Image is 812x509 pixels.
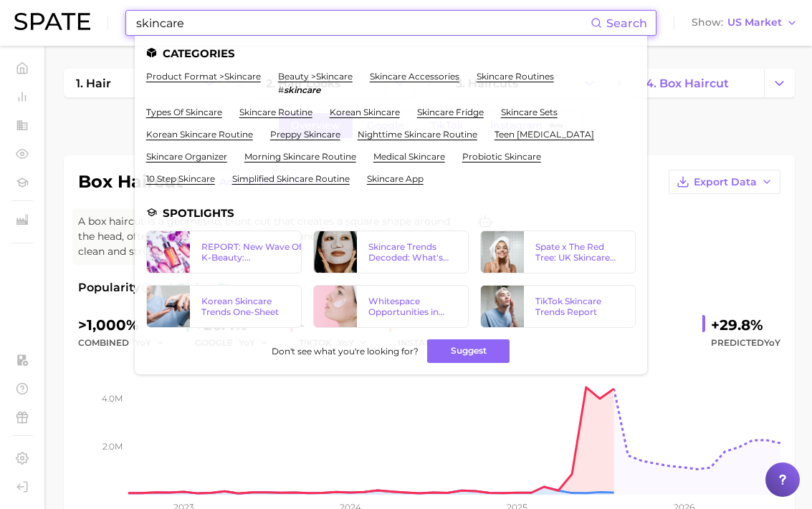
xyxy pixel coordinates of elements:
[135,11,591,35] input: Search here for a brand, industry, or ingredient
[367,173,424,184] a: skincare app
[480,285,636,328] a: TikTok Skincare Trends Report
[78,279,140,296] span: Popularity
[14,13,90,30] img: SPATE
[201,296,290,317] div: Korean Skincare Trends One-Sheet
[313,231,469,273] a: Skincare Trends Decoded: What's Popular According to Google Search & TikTok
[146,107,222,117] a: types of skincare
[358,129,477,140] a: nighttime skincare routine
[146,129,253,140] a: korean skincare routine
[688,14,801,32] button: ShowUS Market
[201,241,305,263] div: REPORT: New Wave Of K-Beauty: [GEOGRAPHIC_DATA]’s Trending Innovations In Skincare & Color Cosmetics
[373,151,445,162] a: medical skincare
[417,107,484,117] a: skincare fridge
[727,19,782,26] span: US Market
[764,69,795,97] button: Change Category
[692,19,723,26] span: Show
[480,231,636,273] a: Spate x The Red Tree: UK Skincare Trends
[272,346,419,357] span: Don't see what you're looking for?
[239,107,312,117] a: skincare routine
[232,173,350,184] a: simplified skincare routine
[764,337,780,348] span: YoY
[462,151,541,162] a: probiotic skincare
[535,241,624,263] div: Spate x The Red Tree: UK Skincare Trends
[694,176,757,188] span: Export Data
[711,314,780,336] div: +29.8%
[477,71,554,82] a: skincare routines
[535,296,624,317] div: TikTok Skincare Trends Report
[146,173,215,184] a: 10 step skincare
[146,151,227,162] a: skincare organizer
[370,71,459,82] a: skincare accessories
[313,285,469,328] a: Whitespace Opportunities in Skincare 2023
[711,334,780,352] span: Predicted
[146,285,302,328] a: Korean Skincare Trends One-Sheet
[146,231,302,273] a: REPORT: New Wave Of K-Beauty: [GEOGRAPHIC_DATA]’s Trending Innovations In Skincare & Color Cosmetics
[501,107,558,117] a: skincare sets
[270,129,340,140] a: preppy skincare
[278,84,284,95] span: #
[78,334,175,352] div: combined
[146,47,636,59] li: Categories
[146,207,636,219] li: Spotlights
[278,71,353,82] a: beauty >skincare
[427,339,510,363] button: Suggest
[244,151,356,162] a: morning skincare routine
[330,107,400,117] a: korean skincare
[76,77,111,90] span: 1. hair
[368,241,457,263] div: Skincare Trends Decoded: What's Popular According to Google Search & TikTok
[634,69,764,97] a: 4. box haircut
[11,476,33,498] a: Log out. Currently logged in with e-mail rachel@basebeauty.com.
[64,69,194,97] a: 1. hair
[495,129,594,140] a: teen [MEDICAL_DATA]
[606,16,647,30] span: Search
[78,214,468,259] span: A box haircut is a geometric, blunt cut that creates a square shape around the head, often charac...
[146,71,261,82] a: product format >skincare
[646,77,729,90] span: 4. box haircut
[368,296,457,317] div: Whitespace Opportunities in Skincare 2023
[669,170,780,194] button: Export Data
[78,316,139,334] span: >1,000%
[78,173,183,190] h1: box haircut
[284,84,320,95] em: skincare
